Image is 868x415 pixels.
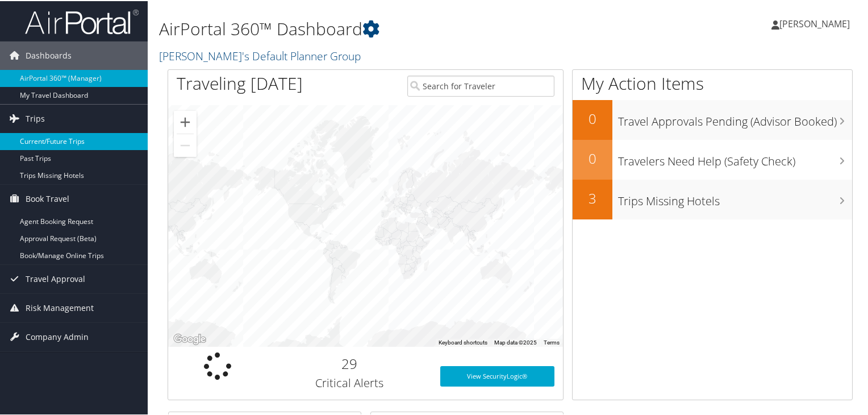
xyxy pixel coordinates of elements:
a: 0Travel Approvals Pending (Advisor Booked) [573,99,852,139]
button: Zoom in [174,110,197,132]
span: Trips [26,103,45,132]
h2: 0 [573,108,612,127]
span: Company Admin [26,322,89,350]
span: Travel Approval [26,264,85,292]
span: Book Travel [26,184,69,212]
button: Keyboard shortcuts [439,338,487,346]
img: airportal-logo.png [25,7,139,34]
h1: My Action Items [573,70,852,94]
span: [PERSON_NAME] [779,16,850,29]
input: Search for Traveler [407,74,555,96]
span: Map data ©2025 [494,338,537,345]
h2: 0 [573,148,612,167]
h3: Critical Alerts [276,374,423,390]
a: [PERSON_NAME]'s Default Planner Group [159,47,364,63]
a: 3Trips Missing Hotels [573,179,852,218]
h1: Traveling [DATE] [177,70,303,94]
a: Terms (opens in new tab) [544,338,560,345]
a: [PERSON_NAME] [771,6,861,40]
a: 0Travelers Need Help (Safety Check) [573,139,852,179]
h2: 29 [276,353,423,372]
img: Google [171,331,208,346]
h1: AirPortal 360™ Dashboard [159,16,627,40]
h2: 3 [573,188,612,207]
span: Risk Management [26,293,94,321]
h3: Trips Missing Hotels [618,186,852,208]
button: Zoom out [174,133,197,156]
h3: Travelers Need Help (Safety Check) [618,147,852,168]
h3: Travel Approvals Pending (Advisor Booked) [618,107,852,128]
span: Dashboards [26,40,72,69]
a: Open this area in Google Maps (opens a new window) [171,331,208,346]
a: View SecurityLogic® [440,365,555,385]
